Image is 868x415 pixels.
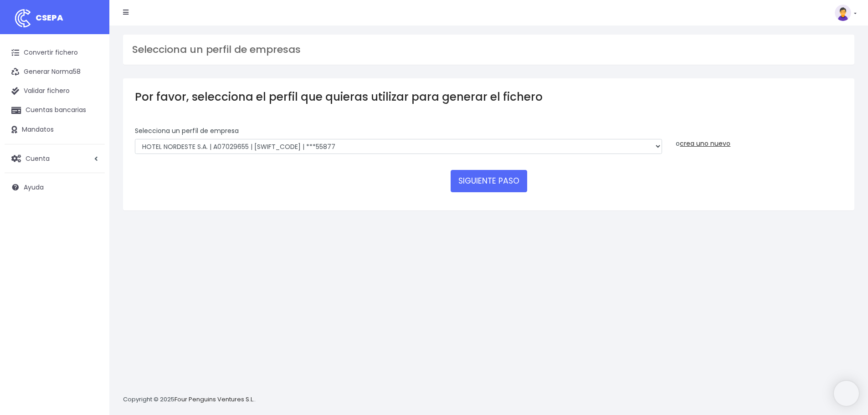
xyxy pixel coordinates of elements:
a: Convertir fichero [5,43,105,62]
span: Cuenta [26,154,50,163]
a: Cuentas bancarias [5,101,105,120]
label: Selecciona un perfíl de empresa [135,126,239,136]
a: Mandatos [5,120,105,139]
h3: Por favor, selecciona el perfil que quieras utilizar para generar el fichero [135,90,842,103]
div: o [676,126,842,149]
a: Ayuda [5,178,105,197]
a: Validar fichero [5,82,105,101]
button: SIGUIENTE PASO [451,170,527,192]
span: Ayuda [24,183,44,192]
a: Cuenta [5,149,105,168]
a: Four Penguins Ventures S.L. [175,395,254,404]
h3: Selecciona un perfil de empresas [132,44,845,56]
img: logo [11,7,34,30]
span: CSEPA [36,12,63,23]
p: Copyright © 2025 . [123,395,256,405]
a: crea uno nuevo [680,139,730,148]
img: profile [835,5,851,21]
a: Generar Norma58 [5,62,105,82]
